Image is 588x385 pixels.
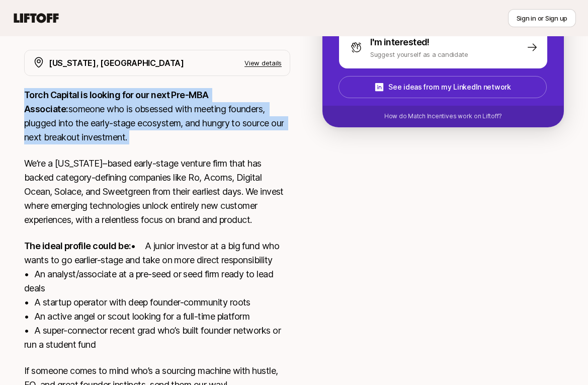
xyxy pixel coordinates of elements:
p: I'm interested! [370,35,430,49]
button: Sign in or Sign up [508,9,576,27]
strong: Torch Capital is looking for our next Pre-MBA Associate: [24,90,210,114]
p: View details [244,58,282,68]
p: [US_STATE], [GEOGRAPHIC_DATA] [49,56,184,69]
p: How do Match Incentives work on Liftoff? [384,112,502,121]
button: See ideas from my LinkedIn network [339,76,547,98]
p: someone who is obsessed with meeting founders, plugged into the early-stage ecosystem, and hungry... [24,88,290,144]
p: Suggest yourself as a candidate [370,49,468,59]
p: • A junior investor at a big fund who wants to go earlier-stage and take on more direct responsib... [24,239,290,352]
strong: The ideal profile could be: [24,241,131,251]
p: We’re a [US_STATE]–based early-stage venture firm that has backed category-defining companies lik... [24,157,290,227]
p: See ideas from my LinkedIn network [388,81,511,93]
